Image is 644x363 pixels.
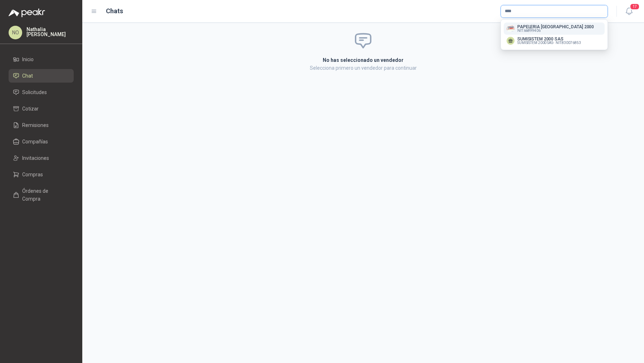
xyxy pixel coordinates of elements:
span: NIT : 66899406 [517,29,541,33]
a: Compañías [9,135,74,148]
button: 17 [623,5,635,18]
span: Cotizar [22,105,39,113]
button: SUMISISTEM 2000 SASSUMISISTEM 2000 SAS-NIT:830076853 [504,35,605,47]
span: SUMISISTEM 2000 SAS - [517,41,554,45]
div: NO [9,26,22,39]
img: Logo peakr [9,9,45,17]
span: Remisiones [22,121,49,129]
p: Selecciona primero un vendedor para continuar [238,64,488,72]
span: Invitaciones [22,154,49,162]
p: Nathalia [PERSON_NAME] [26,27,74,37]
img: Company Logo [507,25,514,33]
a: Cotizar [9,102,74,116]
span: Inicio [22,55,34,63]
h1: Chats [106,6,123,16]
span: 17 [630,3,640,10]
span: Compras [22,171,43,178]
span: Chat [22,72,33,80]
h2: No has seleccionado un vendedor [238,56,488,64]
span: Solicitudes [22,88,47,96]
span: NIT : 830076853 [556,41,581,45]
a: Órdenes de Compra [9,184,74,206]
a: Remisiones [9,118,74,132]
a: Inicio [9,53,74,66]
p: PAPELERIA [GEOGRAPHIC_DATA] 2000 [517,25,594,29]
a: Compras [9,168,74,181]
span: Órdenes de Compra [22,187,67,203]
a: Solicitudes [9,85,74,99]
a: Invitaciones [9,151,74,165]
button: Company LogoPAPELERIA [GEOGRAPHIC_DATA] 2000NIT:66899406 [504,23,605,35]
p: SUMISISTEM 2000 SAS [517,37,581,41]
span: Compañías [22,138,48,146]
a: Chat [9,69,74,83]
